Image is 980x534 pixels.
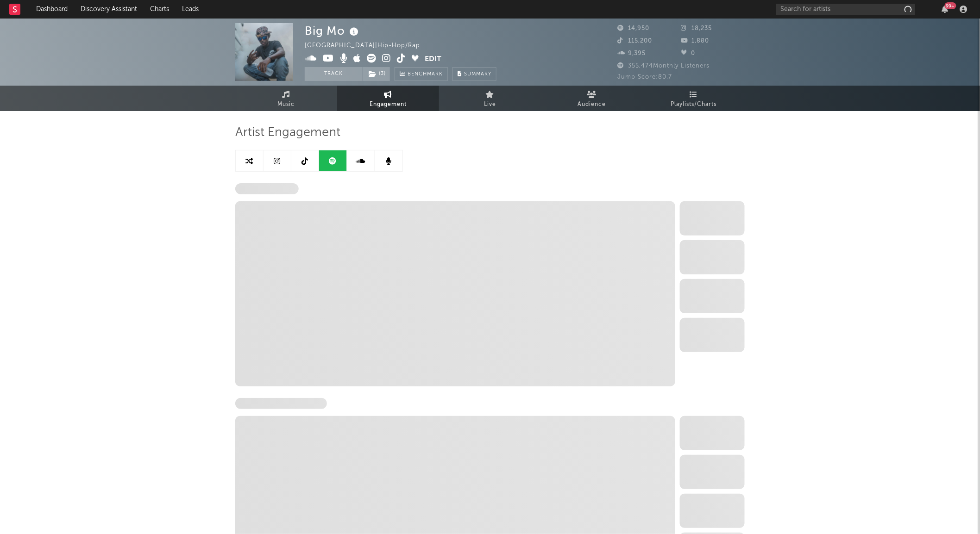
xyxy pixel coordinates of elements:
[681,25,712,31] span: 18,235
[681,38,710,44] span: 1,880
[671,99,717,110] span: Playlists/Charts
[643,86,745,111] a: Playlists/Charts
[541,86,643,111] a: Audience
[425,54,441,65] button: Edit
[942,6,949,13] button: 99+
[305,23,361,38] div: Big Mo
[452,67,496,81] button: Summary
[395,67,448,81] a: Benchmark
[363,67,390,81] span: ( 3 )
[408,69,443,80] span: Benchmark
[617,38,652,44] span: 115,200
[464,72,491,77] span: Summary
[617,74,672,80] span: Jump Score: 80.7
[235,183,299,194] span: Spotify Followers
[305,67,363,81] button: Track
[235,127,340,138] span: Artist Engagement
[370,99,407,110] span: Engagement
[278,99,295,110] span: Music
[681,50,696,56] span: 0
[578,99,606,110] span: Audience
[945,2,956,9] div: 99 +
[484,99,496,110] span: Live
[617,25,649,31] span: 14,950
[235,86,337,111] a: Music
[363,67,390,81] button: (3)
[439,86,541,111] a: Live
[305,40,431,51] div: [GEOGRAPHIC_DATA] | Hip-Hop/Rap
[337,86,439,111] a: Engagement
[776,4,915,15] input: Search for artists
[617,50,646,56] span: 9,395
[617,63,710,69] span: 355,474 Monthly Listeners
[235,398,327,409] span: Spotify Monthly Listeners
